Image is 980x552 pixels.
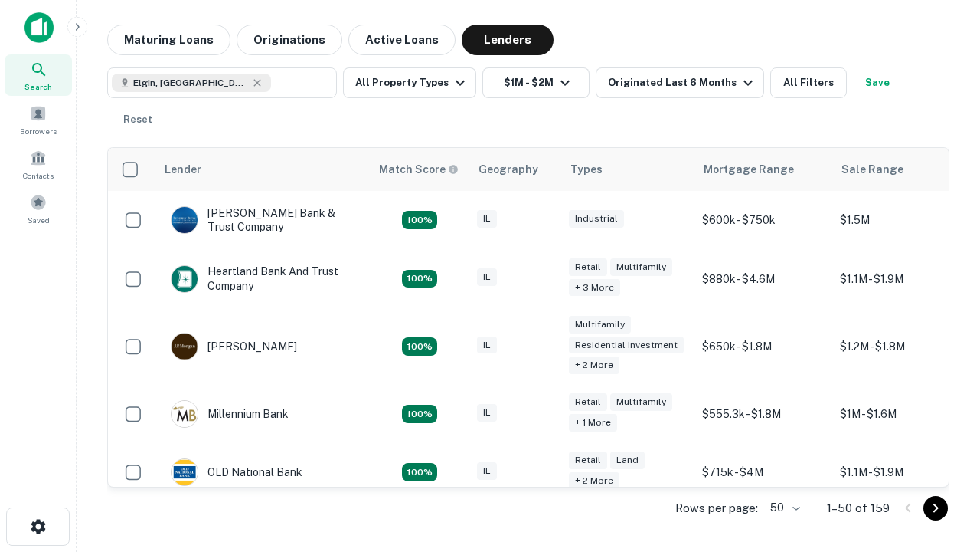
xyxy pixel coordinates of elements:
iframe: Chat Widget [903,380,980,454]
span: Search [24,80,52,93]
div: Matching Properties: 22, hasApolloMatch: undefined [402,463,437,481]
td: $1M - $1.6M [832,385,970,443]
button: All Filters [770,67,847,98]
div: Multifamily [569,316,631,333]
th: Sale Range [832,148,970,191]
div: [PERSON_NAME] Bank & Trust Company [171,206,354,234]
button: Active Loans [348,25,456,55]
div: Lender [165,160,201,179]
div: [PERSON_NAME] [171,333,297,360]
div: Matching Properties: 23, hasApolloMatch: undefined [402,337,437,356]
div: Matching Properties: 16, hasApolloMatch: undefined [402,405,437,423]
a: Search [5,54,72,96]
div: IL [477,210,497,228]
button: Lenders [462,25,554,55]
div: + 1 more [569,414,617,432]
div: + 3 more [569,279,620,297]
div: Matching Properties: 20, hasApolloMatch: undefined [402,270,437,288]
a: Borrowers [5,99,72,140]
div: IL [477,404,497,422]
div: Matching Properties: 28, hasApolloMatch: undefined [402,211,437,229]
div: + 2 more [569,356,619,374]
div: Mortgage Range [704,160,794,179]
th: Geography [469,148,561,191]
td: $1.2M - $1.8M [832,308,970,386]
div: Heartland Bank And Trust Company [171,264,354,292]
div: IL [477,268,497,286]
img: picture [171,266,198,292]
td: $555.3k - $1.8M [694,385,832,443]
div: Millennium Bank [171,400,289,428]
div: Originated Last 6 Months [608,74,757,92]
div: Residential Investment [569,337,684,354]
button: Maturing Loans [107,25,230,55]
div: Multifamily [610,393,672,411]
th: Lender [155,148,370,191]
div: Sale Range [841,160,903,179]
div: Industrial [569,210,624,228]
img: picture [171,207,198,233]
a: Saved [5,188,72,229]
td: $880k - $4.6M [694,249,832,307]
div: Multifamily [610,258,672,276]
img: picture [171,401,198,427]
td: $715k - $4M [694,443,832,501]
span: Saved [28,214,50,226]
p: Rows per page: [675,499,758,517]
div: IL [477,462,497,480]
td: $1.1M - $1.9M [832,443,970,501]
button: Originations [237,25,342,55]
td: $600k - $750k [694,191,832,249]
th: Capitalize uses an advanced AI algorithm to match your search with the best lender. The match sco... [370,148,469,191]
div: 50 [764,497,802,519]
td: $1.5M [832,191,970,249]
span: Borrowers [20,125,57,137]
img: picture [171,459,198,485]
div: Geography [479,160,538,179]
button: $1M - $2M [482,67,590,98]
span: Contacts [23,169,54,182]
div: Retail [569,393,607,411]
td: $650k - $1.8M [694,308,832,386]
img: capitalize-icon.png [24,12,54,43]
div: Retail [569,258,607,276]
div: OLD National Bank [171,458,302,486]
button: Save your search to get updates of matches that match your search criteria. [853,67,902,98]
span: Elgin, [GEOGRAPHIC_DATA], [GEOGRAPHIC_DATA] [133,76,248,90]
button: All Property Types [343,67,476,98]
button: Go to next page [923,496,948,521]
a: Contacts [5,143,72,185]
button: Reset [113,104,162,135]
td: $1.1M - $1.9M [832,249,970,307]
div: + 2 more [569,472,619,490]
div: Capitalize uses an advanced AI algorithm to match your search with the best lender. The match sco... [379,161,459,178]
div: Land [610,452,645,469]
div: Retail [569,452,607,469]
th: Mortgage Range [694,148,832,191]
img: picture [171,333,198,360]
th: Types [561,148,694,191]
h6: Match Score [379,161,456,178]
p: 1–50 of 159 [827,499,890,517]
div: IL [477,337,497,354]
div: Types [570,160,603,179]
button: Originated Last 6 Months [596,67,764,98]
